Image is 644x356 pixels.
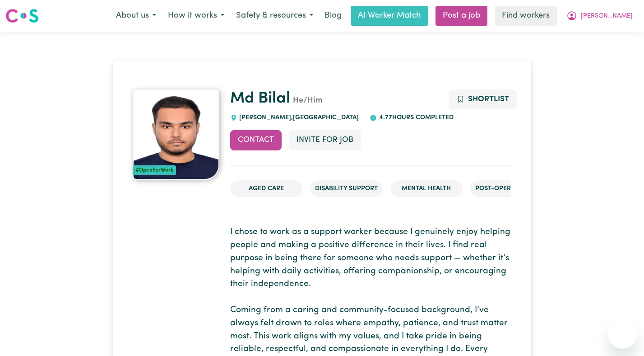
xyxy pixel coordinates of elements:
span: [PERSON_NAME] , [GEOGRAPHIC_DATA] [237,114,359,121]
li: Post-operative care [470,180,551,197]
button: About us [110,6,162,25]
a: Find workers [495,6,557,26]
button: Invite for Job [289,130,361,150]
span: Shortlist [468,95,509,103]
a: Md Bilal's profile picture'#OpenForWork [133,89,219,180]
button: Add to shortlist [449,89,517,109]
li: Disability Support [310,180,383,197]
iframe: Button to launch messaging window [608,320,637,349]
img: Careseekers logo [5,8,39,24]
a: AI Worker Match [351,6,428,26]
a: Careseekers logo [5,5,39,26]
button: Safety & resources [230,6,319,25]
img: Md Bilal [133,89,219,180]
span: [PERSON_NAME] [581,11,633,21]
span: 4.77 hours completed [377,114,454,121]
div: #OpenForWork [133,165,176,175]
span: He/Him [290,97,323,105]
button: My Account [561,6,639,25]
a: Blog [319,6,347,26]
button: Contact [230,130,282,150]
a: Post a job [436,6,487,26]
a: Md Bilal [230,91,290,107]
li: Aged Care [230,180,302,197]
button: How it works [162,6,230,25]
li: Mental Health [390,180,463,197]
